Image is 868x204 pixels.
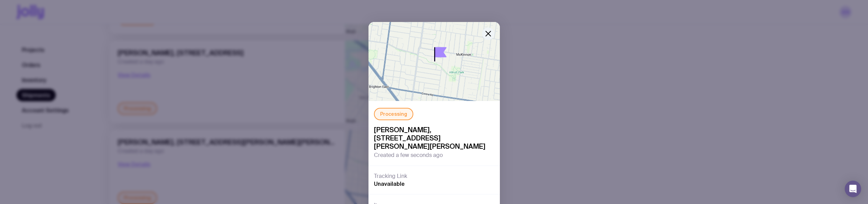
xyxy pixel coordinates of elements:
span: [PERSON_NAME], [STREET_ADDRESS][PERSON_NAME][PERSON_NAME] [374,126,494,150]
img: staticmap [368,22,500,101]
span: Unavailable [374,180,405,187]
h3: Tracking Link [374,173,407,180]
div: Open Intercom Messenger [845,181,861,197]
span: Created a few seconds ago [374,152,443,159]
div: Processing [374,108,413,120]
